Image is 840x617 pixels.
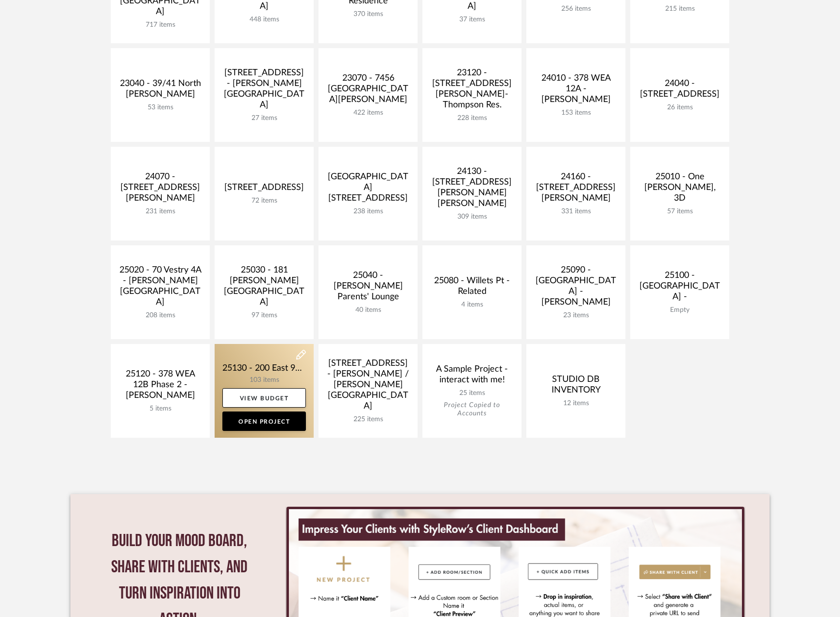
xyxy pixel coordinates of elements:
div: 27 items [222,114,306,122]
div: A Sample Project - interact with me! [430,364,514,389]
div: 25020 - 70 Vestry 4A - [PERSON_NAME][GEOGRAPHIC_DATA] [118,265,202,311]
div: 25100 - [GEOGRAPHIC_DATA] - [638,270,722,306]
div: 153 items [534,109,618,117]
div: STUDIO DB INVENTORY [534,374,618,399]
div: 72 items [222,197,306,205]
div: 24130 - [STREET_ADDRESS][PERSON_NAME][PERSON_NAME] [430,166,514,213]
div: 25090 - [GEOGRAPHIC_DATA] - [PERSON_NAME] [534,265,618,311]
div: 97 items [222,311,306,320]
div: 309 items [430,213,514,221]
div: 37 items [430,16,514,24]
a: View Budget [222,388,306,408]
div: 25 items [430,389,514,397]
div: 24040 - [STREET_ADDRESS] [638,78,722,103]
div: 422 items [326,109,410,117]
div: 238 items [326,207,410,216]
div: 331 items [534,207,618,216]
div: 23070 - 7456 [GEOGRAPHIC_DATA][PERSON_NAME] [326,73,410,109]
div: Empty [638,306,722,314]
div: 215 items [638,5,722,13]
div: 225 items [326,415,410,424]
div: 25030 - 181 [PERSON_NAME][GEOGRAPHIC_DATA] [222,265,306,311]
div: 231 items [118,207,202,216]
div: 208 items [118,311,202,320]
div: [GEOGRAPHIC_DATA][STREET_ADDRESS] [326,171,410,207]
div: 5 items [118,405,202,413]
a: Open Project [222,411,306,431]
div: 23120 - [STREET_ADDRESS][PERSON_NAME]-Thompson Res. [430,68,514,114]
div: 23 items [534,311,618,320]
div: 24070 - [STREET_ADDRESS][PERSON_NAME] [118,171,202,207]
div: 370 items [326,10,410,18]
div: 26 items [638,103,722,112]
div: 23040 - 39/41 North [PERSON_NAME] [118,78,202,103]
div: 25080 - Willets Pt - Related [430,275,514,301]
div: [STREET_ADDRESS] [222,182,306,197]
div: 12 items [534,399,618,408]
div: 4 items [430,301,514,309]
div: 24160 - [STREET_ADDRESS][PERSON_NAME] [534,171,618,207]
div: 256 items [534,5,618,13]
div: 53 items [118,103,202,112]
div: [STREET_ADDRESS] - [PERSON_NAME] / [PERSON_NAME][GEOGRAPHIC_DATA] [326,358,410,415]
div: [STREET_ADDRESS] - [PERSON_NAME][GEOGRAPHIC_DATA] [222,68,306,114]
div: 228 items [430,114,514,122]
div: 40 items [326,306,410,314]
div: 25010 - One [PERSON_NAME], 3D [638,171,722,207]
div: 717 items [118,21,202,29]
div: 25120 - 378 WEA 12B Phase 2 - [PERSON_NAME] [118,369,202,405]
div: 25040 - [PERSON_NAME] Parents' Lounge [326,270,410,306]
div: 24010 - 378 WEA 12A - [PERSON_NAME] [534,73,618,109]
div: 57 items [638,207,722,216]
div: Project Copied to Accounts [430,401,514,418]
div: 448 items [222,16,306,24]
